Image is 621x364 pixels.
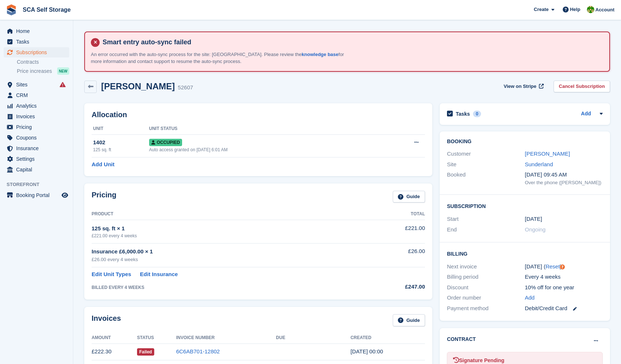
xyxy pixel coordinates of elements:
h2: Subscription [447,202,603,209]
h2: Contract [447,335,476,343]
a: menu [4,143,69,153]
a: menu [4,37,69,47]
span: View on Stripe [504,83,536,90]
td: £26.00 [363,243,425,267]
th: Unit [92,123,149,135]
a: menu [4,79,69,90]
span: Price increases [17,68,52,75]
div: Site [447,160,525,169]
span: Failed [137,348,154,356]
a: Contracts [17,59,69,66]
h2: Allocation [92,111,425,119]
span: Account [595,6,614,14]
h2: Tasks [456,111,470,117]
span: Create [534,6,548,13]
h2: Pricing [92,191,117,203]
span: Coupons [16,133,60,143]
th: Unit Status [149,123,380,135]
span: Settings [16,154,60,164]
div: Billing period [447,273,525,281]
a: 6C6AB701-12802 [176,348,220,354]
div: Order number [447,294,525,302]
h4: Smart entry auto-sync failed [100,38,603,47]
td: £221.00 [363,220,425,243]
div: Next invoice [447,263,525,271]
span: Home [16,26,60,36]
div: Every 4 weeks [525,273,603,281]
a: Guide [393,314,425,326]
td: £222.30 [92,343,137,360]
a: Sunderland [525,161,553,167]
a: menu [4,122,69,132]
a: Cancel Subscription [554,81,610,93]
h2: Billing [447,250,603,257]
div: BILLED EVERY 4 WEEKS [92,284,363,291]
th: Total [363,208,425,220]
div: 10% off for one year [525,283,603,292]
span: Invoices [16,111,60,122]
a: Edit Unit Types [92,270,131,279]
span: Occupied [149,139,182,146]
span: Pricing [16,122,60,132]
a: menu [4,133,69,143]
div: £221.00 every 4 weeks [92,233,363,239]
a: View on Stripe [501,81,545,93]
time: 2025-09-03 23:00:05 UTC [351,348,383,354]
div: Over the phone ([PERSON_NAME]) [525,179,603,186]
a: Add [525,294,535,302]
div: Debit/Credit Card [525,304,603,313]
a: Add Unit [92,160,114,169]
span: Sites [16,79,60,90]
div: NEW [57,67,69,75]
span: Tasks [16,37,60,47]
a: Preview store [60,191,69,200]
div: 0 [473,111,481,117]
div: £26.00 every 4 weeks [92,256,363,263]
span: Storefront [7,181,73,188]
div: Tooltip anchor [559,264,566,270]
span: Capital [16,164,60,175]
img: Sam Chapman [587,6,594,13]
div: End [447,226,525,234]
span: Subscriptions [16,47,60,57]
th: Created [351,332,425,344]
a: menu [4,164,69,175]
div: Start [447,215,525,223]
div: 1402 [93,138,149,147]
span: Insurance [16,143,60,153]
div: £247.00 [363,283,425,291]
a: Add [581,110,591,118]
a: menu [4,154,69,164]
span: Help [570,6,580,13]
time: 2024-10-02 23:00:00 UTC [525,215,542,223]
a: Guide [393,191,425,203]
span: CRM [16,90,60,100]
th: Amount [92,332,137,344]
div: Payment method [447,304,525,313]
a: Price increases NEW [17,67,69,75]
a: menu [4,101,69,111]
th: Status [137,332,176,344]
a: knowledge base [302,52,338,57]
h2: [PERSON_NAME] [101,81,175,91]
i: Smart entry sync failures have occurred [60,82,66,88]
img: stora-icon-8386f47178a22dfd0bd8f6a31ec36ba5ce8667c1dd55bd0f319d3a0aa187defe.svg [6,4,17,15]
a: SCA Self Storage [20,4,74,16]
div: 52607 [178,83,193,92]
th: Due [276,332,350,344]
a: [PERSON_NAME] [525,151,570,157]
a: Reset [546,263,560,270]
div: [DATE] 09:45 AM [525,171,603,179]
div: 125 sq. ft × 1 [92,224,363,233]
div: Auto access granted on [DATE] 6:01 AM [149,146,380,153]
div: 125 sq. ft [93,146,149,153]
a: menu [4,26,69,36]
div: Discount [447,283,525,292]
span: Booking Portal [16,190,60,200]
a: menu [4,90,69,100]
h2: Booking [447,139,603,145]
a: menu [4,111,69,122]
th: Invoice Number [176,332,276,344]
p: An error occurred with the auto-sync process for the site: [GEOGRAPHIC_DATA]. Please review the f... [91,51,347,65]
span: Ongoing [525,226,546,233]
